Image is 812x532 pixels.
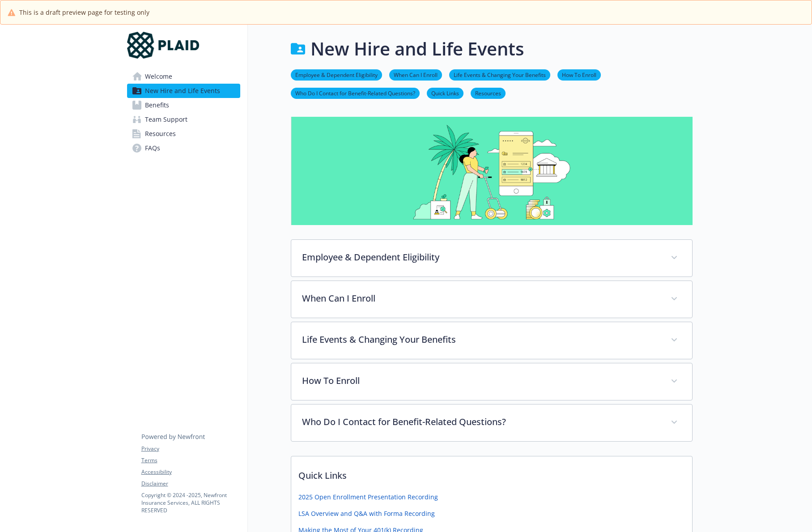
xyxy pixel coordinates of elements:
a: Benefits [127,98,240,112]
a: New Hire and Life Events [127,84,240,98]
a: Team Support [127,112,240,127]
div: Life Events & Changing Your Benefits [291,322,692,359]
a: Life Events & Changing Your Benefits [449,70,550,79]
a: Employee & Dependent Eligibility [291,70,382,79]
a: How To Enroll [557,70,601,79]
div: Who Do I Contact for Benefit-Related Questions? [291,404,692,441]
span: Team Support [145,112,187,127]
a: Who Do I Contact for Benefit-Related Questions? [291,89,420,97]
p: When Can I Enroll [302,292,660,305]
p: Quick Links [291,456,692,489]
a: Resources [127,127,240,141]
span: New Hire and Life Events [145,84,220,98]
h1: New Hire and Life Events [310,35,524,62]
div: Employee & Dependent Eligibility [291,240,692,277]
a: Privacy [141,445,240,453]
span: Welcome [145,69,172,84]
a: Disclaimer [141,480,240,488]
p: How To Enroll [302,374,660,387]
span: Benefits [145,98,169,112]
a: LSA Overview and Q&A with Forma Recording [298,509,435,518]
a: Welcome [127,69,240,84]
span: This is a draft preview page for testing only [19,8,149,17]
a: Quick Links [427,89,463,97]
a: 2025 Open Enrollment Presentation Recording [298,492,438,502]
p: Who Do I Contact for Benefit-Related Questions? [302,415,660,429]
a: Accessibility [141,468,240,476]
span: Resources [145,127,176,141]
img: new hire page banner [291,117,693,225]
p: Life Events & Changing Your Benefits [302,333,660,346]
p: Copyright © 2024 - 2025 , Newfront Insurance Services, ALL RIGHTS RESERVED [141,491,240,514]
a: Terms [141,456,240,464]
div: When Can I Enroll [291,281,692,318]
div: How To Enroll [291,363,692,400]
a: FAQs [127,141,240,155]
a: When Can I Enroll [389,70,442,79]
p: Employee & Dependent Eligibility [302,251,660,264]
span: FAQs [145,141,160,155]
a: Resources [471,89,506,97]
